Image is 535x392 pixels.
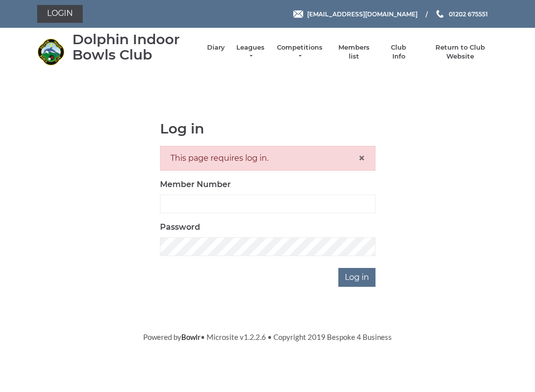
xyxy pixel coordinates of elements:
a: Email [EMAIL_ADDRESS][DOMAIN_NAME] [293,9,418,19]
span: × [358,151,365,165]
img: Email [293,10,303,18]
a: Bowlr [181,332,201,341]
a: Phone us 01202 675551 [435,9,488,19]
span: 01202 675551 [449,10,488,17]
h1: Log in [160,121,375,136]
a: Login [37,5,83,23]
input: Log in [338,268,375,287]
div: Dolphin Indoor Bowls Club [72,32,197,63]
a: Club Info [384,43,413,61]
a: Members list [333,43,374,61]
a: Leagues [235,43,266,61]
a: Return to Club Website [423,43,498,61]
span: [EMAIL_ADDRESS][DOMAIN_NAME] [307,10,418,17]
img: Dolphin Indoor Bowls Club [37,38,64,65]
button: Close [358,152,365,164]
label: Member Number [160,179,231,191]
span: Powered by • Microsite v1.2.2.6 • Copyright 2019 Bespoke 4 Business [143,332,392,341]
a: Competitions [276,43,323,61]
label: Password [160,221,200,233]
a: Diary [207,43,225,52]
div: This page requires log in. [160,146,375,171]
img: Phone us [436,10,443,18]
